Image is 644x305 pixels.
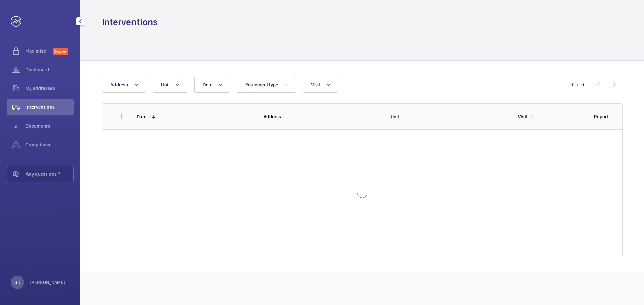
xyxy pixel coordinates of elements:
[137,113,146,120] p: Date
[303,77,338,93] button: Visit
[572,81,584,88] div: 0 of 0
[26,171,73,177] span: Any questions ?
[391,113,507,120] p: Unit
[518,113,528,120] p: Visit
[25,85,74,92] span: My addresses
[25,141,74,148] span: Compliance
[194,77,230,93] button: Date
[110,82,128,87] span: Address
[25,104,74,110] span: Interventions
[153,77,187,93] button: Unit
[161,82,170,87] span: Unit
[102,16,158,28] h1: Interventions
[14,279,20,286] p: GD
[311,82,320,87] span: Visit
[245,82,278,87] span: Equipment type
[25,66,74,73] span: Dashboard
[594,113,609,120] p: Report
[30,279,66,286] p: [PERSON_NAME]
[102,77,146,93] button: Address
[53,48,68,55] span: Discover
[203,82,212,87] span: Date
[25,123,74,129] span: Documents
[237,77,296,93] button: Equipment type
[264,113,380,120] p: Address
[25,48,53,54] span: Maximize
